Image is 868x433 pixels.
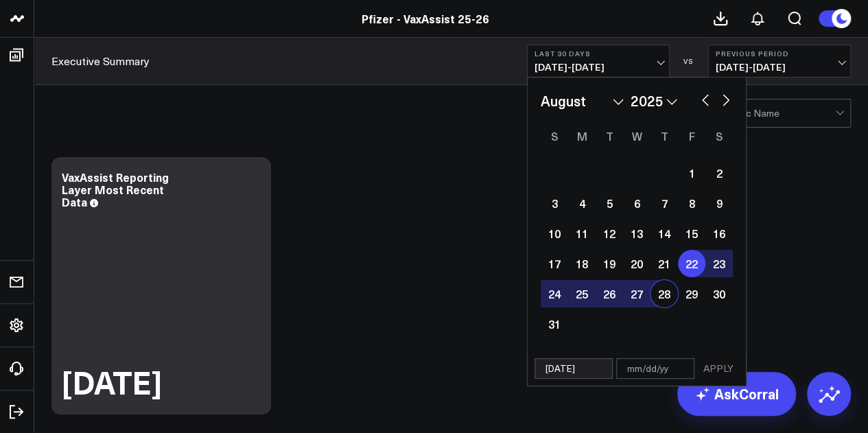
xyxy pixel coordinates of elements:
[677,372,796,416] a: AskCorral
[716,62,843,73] span: [DATE] - [DATE]
[62,366,162,397] div: [DATE]
[705,125,733,147] div: Saturday
[62,169,169,209] div: VaxAssist Reporting Layer Most Recent Data
[568,125,596,147] div: Monday
[650,125,678,147] div: Thursday
[535,358,613,379] input: mm/dd/yy
[716,49,843,58] b: Previous Period
[535,49,662,58] b: Last 30 Days
[698,358,739,379] button: APPLY
[541,125,568,147] div: Sunday
[596,125,623,147] div: Tuesday
[677,57,701,65] div: VS
[678,125,705,147] div: Friday
[708,45,851,78] button: Previous Period[DATE]-[DATE]
[51,54,150,69] a: Executive Summary
[535,62,662,73] span: [DATE] - [DATE]
[616,358,694,379] input: mm/dd/yy
[527,45,670,78] button: Last 30 Days[DATE]-[DATE]
[362,11,489,26] a: Pfizer - VaxAssist 25-26
[623,125,650,147] div: Wednesday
